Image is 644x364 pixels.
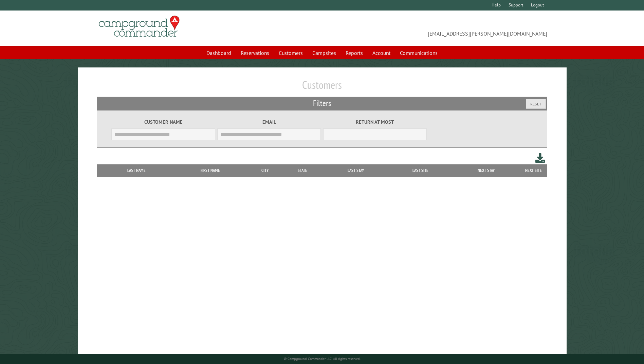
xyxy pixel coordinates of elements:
th: Last Stay [324,164,389,177]
th: Next Site [520,164,547,177]
th: First Name [172,164,248,177]
label: Return at most [323,118,427,126]
img: Campground Commander [97,13,182,40]
a: Reservations [237,46,273,59]
th: State [282,164,324,177]
th: Last Name [100,164,172,177]
small: © Campground Commander LLC. All rights reserved. [284,357,361,361]
th: Last Site [388,164,452,177]
span: [EMAIL_ADDRESS][PERSON_NAME][DOMAIN_NAME] [322,19,547,38]
label: Email [217,118,321,126]
a: Campsites [308,46,340,59]
a: Account [368,46,394,59]
a: Dashboard [202,46,235,59]
th: Next Stay [453,164,520,177]
a: Customers [275,46,307,59]
a: Communications [396,46,442,59]
h1: Customers [97,78,547,97]
th: City [248,164,282,177]
h2: Filters [97,97,547,110]
label: Customer Name [111,118,215,126]
button: Reset [526,99,546,109]
a: Reports [342,46,367,59]
a: Download this customer list (.csv) [535,152,545,164]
